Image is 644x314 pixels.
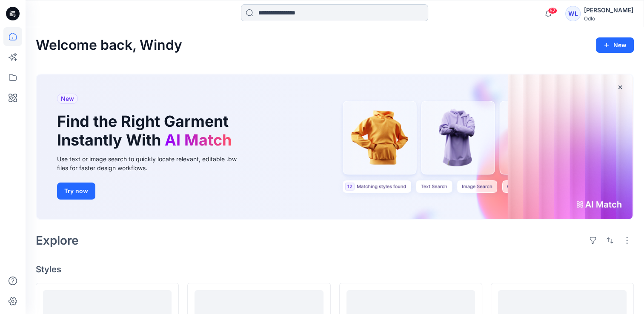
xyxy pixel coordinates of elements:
span: AI Match [165,131,232,149]
div: [PERSON_NAME] [584,5,633,15]
span: 57 [548,7,557,14]
div: Use text or image search to quickly locate relevant, editable .bw files for faster design workflows. [57,154,249,172]
button: New [596,37,634,53]
span: New [61,94,74,104]
h2: Welcome back, Windy [36,37,182,53]
button: Try now [57,183,95,200]
h1: Find the Right Garment Instantly With [57,112,236,149]
div: WL [565,6,581,21]
h4: Styles [36,264,634,274]
div: Odlo [584,15,633,22]
h2: Explore [36,234,79,247]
